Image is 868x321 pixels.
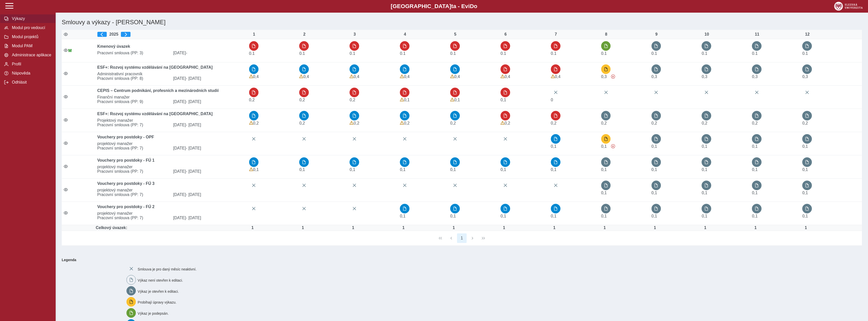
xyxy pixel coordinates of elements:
[97,65,213,69] b: ESF+: Rozvoj systému vzdělávání na [GEOGRAPHIC_DATA]
[10,16,51,21] span: Výkazy
[802,144,808,149] span: Úvazek : 0,8 h / den. 4 h / týden.
[171,123,247,127] span: [DATE]
[64,118,68,122] i: Smlouva je aktivní
[64,211,68,215] i: Smlouva je aktivní
[95,118,247,123] span: Projektový manažer
[601,191,607,195] span: Úvazek : 0,8 h / den. 4 h / týden.
[95,76,171,81] span: Pracovní smlouva (PP: 8)
[652,191,657,195] span: Úvazek : 0,8 h / den. 4 h / týden.
[802,214,808,218] span: Úvazek : 0,8 h / den. 4 h / týden.
[138,289,179,293] span: Výkaz je otevřen k editaci.
[299,75,303,79] span: Výkaz obsahuje upozornění.
[350,75,354,79] span: Výkaz obsahuje upozornění.
[249,32,259,37] div: 1
[299,32,309,37] div: 2
[95,123,171,127] span: Pracovní smlouva (PP: 7)
[450,32,460,37] div: 5
[449,226,459,230] div: Úvazek : 8 h / den. 40 h / týden.
[95,211,247,216] span: projektový manažer
[601,167,607,172] span: Úvazek : 0,8 h / den. 4 h / týden.
[171,76,247,81] span: [DATE]
[350,32,360,37] div: 3
[97,44,130,48] b: Kmenový úvazek
[652,32,662,37] div: 9
[97,181,155,186] b: Vouchery pro postdoky - FÚ 3
[652,214,657,218] span: Úvazek : 0,8 h / den. 4 h / týden.
[752,144,757,149] span: Úvazek : 0,8 h / den. 4 h / týden.
[249,167,253,171] span: Výkaz obsahuje upozornění.
[450,75,454,79] span: Výkaz obsahuje upozornění.
[95,165,247,169] span: projektový manažer
[450,167,456,172] span: Úvazek : 0,8 h / den. 4 h / týden.
[702,121,707,125] span: Úvazek : 1,6 h / den. 8 h / týden.
[171,192,247,197] span: [DATE]
[398,226,408,230] div: Úvazek : 8 h / den. 40 h / týden.
[64,32,68,36] i: Zobrazit aktivní / neaktivní smlouvy
[348,226,358,230] div: Úvazek : 8 h / den. 40 h / týden.
[64,95,68,99] i: Smlouva je aktivní
[95,146,171,151] span: Pracovní smlouva (PP: 7)
[138,300,176,304] span: Probíhají úpravy výkazu.
[404,75,409,79] span: Úvazek : 3,2 h / den. 16 h / týden.
[10,35,51,39] span: Modul projektů
[501,75,505,79] span: Výkaz obsahuje upozornění.
[501,32,511,37] div: 6
[551,32,561,37] div: 7
[186,146,201,150] span: - [DATE]
[802,121,808,125] span: Úvazek : 1,6 h / den. 8 h / týden.
[249,75,253,79] span: Výkaz obsahuje upozornění.
[95,100,171,104] span: Pracovní smlouva (PP: 9)
[652,121,657,125] span: Úvazek : 1,6 h / den. 8 h / týden.
[551,51,556,56] span: Úvazek : 0,8 h / den. 4 h / týden.
[702,51,707,56] span: Úvazek : 0,8 h / den. 4 h / týden.
[652,167,657,172] span: Úvazek : 0,8 h / den. 4 h / týden.
[350,121,354,125] span: Výkaz obsahuje upozornění.
[652,51,657,56] span: Úvazek : 0,8 h / den. 4 h / týden.
[702,144,707,149] span: Úvazek : 0,8 h / den. 4 h / týden.
[95,225,247,231] td: Celkový úvazek:
[474,3,478,9] span: o
[138,311,168,315] span: Výkaz je podepsán.
[752,75,757,79] span: Úvazek : 2,4 h / den. 12 h / týden.
[450,51,456,56] span: Úvazek : 0,8 h / den. 4 h / týden.
[171,216,247,220] span: [DATE]
[752,167,757,172] span: Úvazek : 0,8 h / den. 4 h / týden.
[298,226,308,230] div: Úvazek : 8 h / den. 40 h / týden.
[249,121,253,125] span: Výkaz obsahuje upozornění.
[95,51,171,55] span: Pracovní smlouva (PP: 3)
[802,167,808,172] span: Úvazek : 0,8 h / den. 4 h / týden.
[549,226,559,230] div: Úvazek : 8 h / den. 40 h / týden.
[10,71,51,76] span: Nápověda
[551,75,555,79] span: Výkaz obsahuje upozornění.
[802,75,808,79] span: Úvazek : 2,4 h / den. 12 h / týden.
[551,121,556,125] span: Úvazek : 1,6 h / den. 8 h / týden.
[601,144,607,149] span: Úvazek : 0,8 h / den. 4 h / týden.
[350,167,355,172] span: Úvazek : 0,8 h / den. 4 h / týden.
[350,51,355,56] span: Úvazek : 0,8 h / den. 4 h / týden.
[501,51,506,56] span: Úvazek : 0,8 h / den. 4 h / týden.
[64,71,68,76] i: Smlouva je aktivní
[10,80,51,85] span: Odhlásit
[60,256,860,264] b: Legenda
[601,51,607,56] span: Úvazek : 0,8 h / den. 4 h / týden.
[505,121,510,125] span: Úvazek : 1,6 h / den. 8 h / týden.
[95,169,171,174] span: Pracovní smlouva (PP: 7)
[501,121,505,125] span: Výkaz obsahuje upozornění.
[354,121,359,125] span: Úvazek : 1,6 h / den. 8 h / týden.
[350,98,355,102] span: Úvazek : 1,6 h / den. 8 h / týden.
[303,75,309,79] span: Úvazek : 3,2 h / den. 16 h / týden.
[652,144,657,149] span: Úvazek : 0,8 h / den. 4 h / týden.
[702,167,707,172] span: Úvazek : 0,8 h / den. 4 h / týden.
[60,17,730,28] h1: Smlouvy a výkazy - [PERSON_NAME]
[138,278,183,282] span: Výkaz není otevřen k editaci.
[551,167,556,172] span: Úvazek : 0,8 h / den. 4 h / týden.
[702,32,712,37] div: 10
[186,100,201,104] span: - [DATE]
[601,75,607,79] span: Úvazek : 2,4 h / den. 12 h / týden.
[400,214,405,218] span: Úvazek : 0,8 h / den. 4 h / týden.
[171,169,247,174] span: [DATE]
[551,98,553,102] span: Úvazek :
[702,75,707,79] span: Úvazek : 2,4 h / den. 12 h / týden.
[299,121,305,125] span: Úvazek : 1,6 h / den. 8 h / týden.
[95,216,171,220] span: Pracovní smlouva (PP: 7)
